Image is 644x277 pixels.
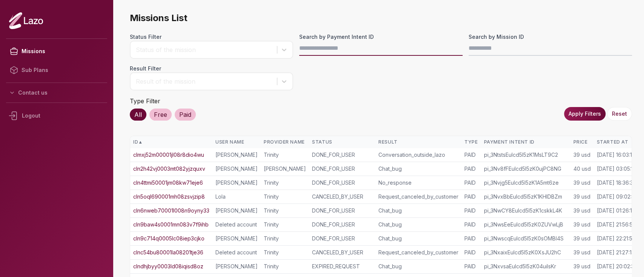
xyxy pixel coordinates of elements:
[175,109,196,121] div: Paid
[264,139,306,145] div: Provider Name
[264,263,306,270] div: Trinity
[264,207,306,214] div: Trinity
[464,249,478,256] div: PAID
[215,139,258,145] div: User Name
[312,151,372,159] div: DONE_FOR_USER
[133,139,209,145] div: ID
[312,139,372,145] div: Status
[573,165,590,173] div: 40 usd
[464,179,478,187] div: PAID
[607,107,632,121] button: Reset
[133,263,203,270] a: clndhjbyy0003ld08iqisd8oz
[312,221,372,228] div: DONE_FOR_USER
[312,207,372,214] div: DONE_FOR_USER
[484,179,567,187] div: pi_3Nvjg5Eulcd5I5zK1A5mt6ze
[596,221,636,228] div: [DATE] 21:56:59
[378,263,458,270] div: Chat_bug
[573,139,590,145] div: Price
[464,193,478,200] div: PAID
[138,139,143,145] span: ▲
[133,179,203,187] a: cln4ttmi50001jm08kw71eje6
[378,221,458,228] div: Chat_bug
[596,151,635,159] div: [DATE] 16:03:10
[484,193,567,200] div: pi_3NvxBbEulcd5I5zK1KHIDBZm
[484,235,567,242] div: pi_3NwscqEulcd5I5zK0sOMBI4S
[149,109,172,121] div: Free
[378,179,458,187] div: No_response
[573,207,590,214] div: 39 usd
[264,221,306,228] div: Trinity
[378,193,458,200] div: Request_canceled_by_customer
[573,221,590,228] div: 39 usd
[464,207,478,214] div: PAID
[596,235,635,242] div: [DATE] 22:21:58
[215,179,258,187] div: [PERSON_NAME]
[312,249,372,256] div: CANCELED_BY_USER
[136,45,273,54] div: Status of the mission
[378,165,458,173] div: Chat_bug
[564,107,606,121] button: Apply Filters
[215,193,258,200] div: Lola
[573,193,590,200] div: 39 usd
[133,249,203,256] a: clnc54bu80001la08201tje36
[573,235,590,242] div: 39 usd
[312,179,372,187] div: DONE_FOR_USER
[596,193,636,200] div: [DATE] 09:02:01
[573,179,590,187] div: 39 usd
[464,165,478,173] div: PAID
[299,33,463,41] label: Search by Payment Intent ID
[464,221,478,228] div: PAID
[215,207,258,214] div: [PERSON_NAME]
[573,263,590,270] div: 39 usd
[312,165,372,173] div: DONE_FOR_USER
[6,61,107,80] a: Sub Plans
[464,139,478,145] div: Type
[469,33,632,41] label: Search by Mission ID
[6,42,107,61] a: Missions
[130,33,293,41] label: Status Filter
[264,193,306,200] div: Trinity
[464,235,478,242] div: PAID
[215,263,258,270] div: [PERSON_NAME]
[215,151,258,159] div: [PERSON_NAME]
[136,77,273,86] div: Result of the mission
[573,151,590,159] div: 39 usd
[484,165,567,173] div: pi_3Nv8fFEulcd5I5zK0ujPC8NG
[312,263,372,270] div: EXPIRED_REQUEST
[312,193,372,200] div: CANCELED_BY_USER
[264,179,306,187] div: Trinity
[264,151,306,159] div: Trinity
[484,139,567,145] div: Payment Intent ID
[378,139,458,145] div: Result
[484,151,567,159] div: pi_3NtstsEulcd5I5zK1MsLT9C2
[130,97,160,105] label: Type Filter
[378,249,458,256] div: Request_canceled_by_customer
[596,249,634,256] div: [DATE] 21:27:13
[133,193,205,200] a: cln5oql690001mh08zsvjzip8
[378,235,458,242] div: Chat_bug
[130,12,632,24] span: Missions List
[596,165,636,173] div: [DATE] 03:05:15
[378,207,458,214] div: Chat_bug
[484,263,567,270] div: pi_3NxvsaEulcd5I5zK04uiIsKr
[312,235,372,242] div: DONE_FOR_USER
[464,151,478,159] div: PAID
[133,151,204,159] a: clmxj52m00001jl08r8dio4wu
[484,249,567,256] div: pi_3NxaixEulcd5I5zK0XsJU2hC
[215,235,258,242] div: [PERSON_NAME]
[464,263,478,270] div: PAID
[133,221,209,228] a: cln9baw4s0001mn083v7f9ihb
[130,109,146,121] div: All
[215,165,258,173] div: [PERSON_NAME]
[596,263,637,270] div: [DATE] 20:02:35
[573,249,590,256] div: 39 usd
[264,249,306,256] div: Trinity
[6,86,107,99] button: Contact us
[378,151,458,159] div: Conversation_outside_lazo
[133,207,209,214] a: cln6nweb70001l008n9oyny33
[215,221,258,228] div: Deleted account
[596,179,636,187] div: [DATE] 18:36:35
[596,139,637,145] div: Started At
[130,65,293,72] label: Result Filter
[133,235,204,242] a: cln9c714q0005lc08iep3cjko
